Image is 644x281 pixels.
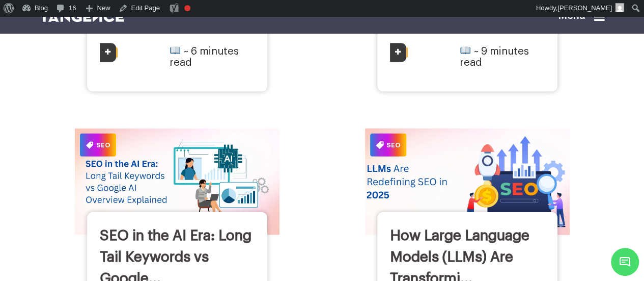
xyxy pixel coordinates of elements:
[611,248,639,276] span: Chat Widget
[183,46,188,57] span: ~
[557,4,612,12] span: [PERSON_NAME]
[170,45,180,56] img: 📖
[190,46,197,57] span: 6
[184,5,190,11] div: Focus keyphrase not set
[473,46,478,57] span: ~
[460,46,529,68] span: minutes read
[40,11,124,22] img: logo SVG
[376,141,383,149] img: Category Icon
[75,129,279,235] img: SEO in the AI Era: Long Tail Keywords vs Google AI Overview Explained
[481,46,487,57] span: 9
[354,123,579,241] img: How Large Language Models (LLMs) Are Transforming SEO in 2025
[370,134,406,157] span: SEO
[86,142,93,149] img: Category Icon
[170,46,239,68] span: minutes read
[460,45,470,56] img: 📖
[80,134,116,157] span: SEO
